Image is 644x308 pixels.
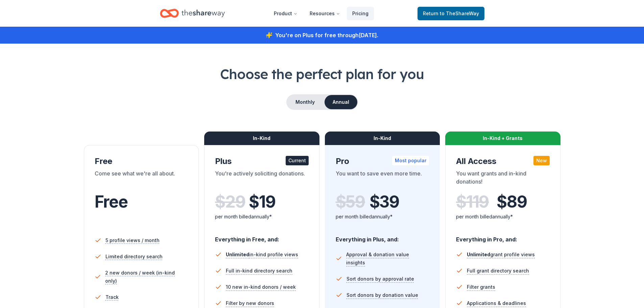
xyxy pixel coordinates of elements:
[467,252,490,257] span: Unlimited
[95,156,188,167] div: Free
[105,293,119,301] span: Track
[336,156,429,167] div: Pro
[445,132,560,145] div: In-Kind + Grants
[95,192,128,212] span: Free
[215,156,309,167] div: Plus
[105,236,160,244] span: 5 profile views / month
[215,169,309,188] div: You're actively soliciting donations.
[347,275,414,283] span: Sort donors by approval rate
[226,252,249,257] span: Unlimited
[226,267,292,275] span: Full in-kind directory search
[325,132,440,145] div: In-Kind
[467,252,535,257] span: grant profile views
[268,7,303,20] button: Product
[215,230,309,244] div: Everything in Free, and:
[467,267,529,275] span: Full grant directory search
[497,192,527,211] span: $ 89
[423,9,479,18] span: Return
[347,291,418,299] span: Sort donors by donation value
[456,230,550,244] div: Everything in Pro, and:
[304,7,345,20] button: Resources
[467,299,526,307] span: Applications & deadlines
[418,7,484,20] a: Returnto TheShareWay
[533,156,550,165] div: New
[346,251,429,267] span: Approval & donation value insights
[456,213,550,221] div: per month billed annually*
[347,7,374,20] a: Pricing
[467,283,495,291] span: Filter grants
[268,5,374,21] nav: Main
[287,95,323,109] button: Monthly
[286,156,309,165] div: Current
[204,132,319,145] div: In-Kind
[27,65,617,84] h1: Choose the perfect plan for you
[456,156,550,167] div: All Access
[440,10,479,16] span: to TheShareWay
[369,192,399,211] span: $ 39
[392,156,429,165] div: Most popular
[105,253,163,261] span: Limited directory search
[215,213,309,221] div: per month billed annually*
[226,283,296,291] span: 10 new in-kind donors / week
[160,5,225,21] a: Home
[336,169,429,188] div: You want to save even more time.
[456,169,550,188] div: You want grants and in-kind donations!
[226,252,298,257] span: in-kind profile views
[226,299,274,307] span: Filter by new donors
[95,169,188,188] div: Come see what we're all about.
[325,95,357,109] button: Annual
[336,213,429,221] div: per month billed annually*
[249,192,275,211] span: $ 19
[105,269,188,285] span: 2 new donors / week (in-kind only)
[336,230,429,244] div: Everything in Plus, and:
